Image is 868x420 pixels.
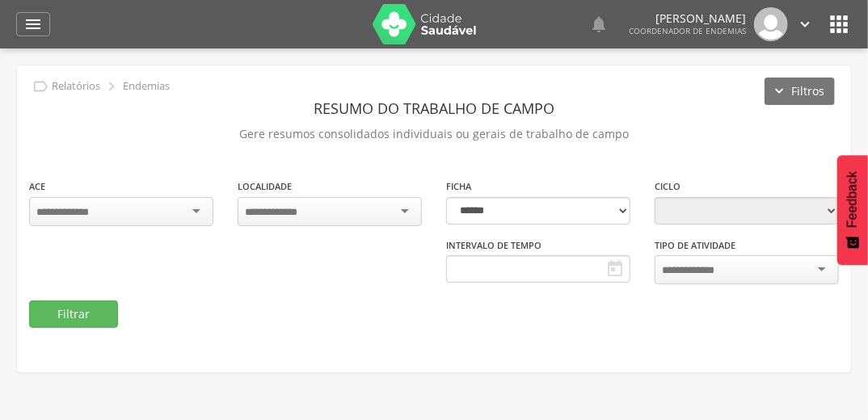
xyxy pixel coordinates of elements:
[765,78,835,105] button: Filtros
[629,13,746,24] p: [PERSON_NAME]
[589,15,609,34] i: 
[29,94,839,123] header: Resumo do Trabalho de Campo
[446,239,541,252] label: Intervalo de Tempo
[655,180,680,193] label: Ciclo
[103,78,120,95] i: 
[29,123,839,145] p: Gere resumos consolidados individuais ou gerais de trabalho de campo
[238,180,292,193] label: Localidade
[52,80,100,93] p: Relatórios
[32,78,49,95] i: 
[629,25,746,36] span: Coordenador de Endemias
[446,180,471,193] label: Ficha
[23,15,43,34] i: 
[796,7,814,41] a: 
[796,15,814,33] i: 
[837,155,868,265] button: Feedback - Mostrar pesquisa
[16,12,50,36] a: 
[29,180,45,193] label: ACE
[29,300,118,328] button: Filtrar
[655,239,735,252] label: Tipo de Atividade
[826,11,852,37] i: 
[589,7,609,41] a: 
[845,171,860,228] span: Feedback
[123,80,170,93] p: Endemias
[605,259,625,279] i: 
